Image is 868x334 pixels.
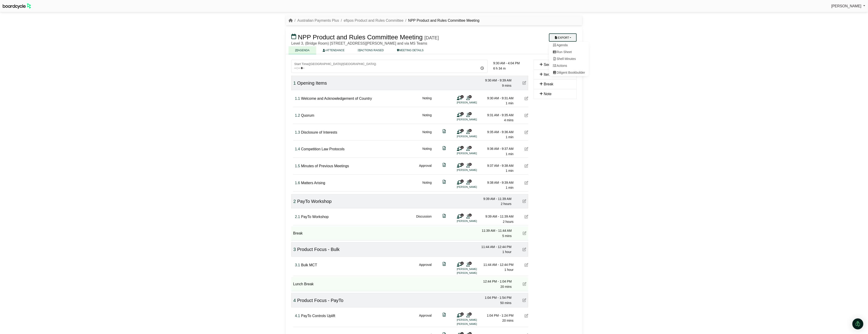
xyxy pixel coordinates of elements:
div: 9:39 AM - 11:39 AM [482,214,514,219]
span: 4 mins [504,118,514,122]
li: [PERSON_NAME] [457,185,491,189]
a: ATTENDANCE [316,46,351,54]
span: 6 h 34 m [493,67,506,70]
span: 5 [469,112,472,115]
div: 1:04 PM - 1:24 PM [482,313,514,318]
span: 20 mins [502,319,514,322]
span: 1 hour [502,250,512,254]
a: MEETING DETAILS [391,46,430,54]
span: 5 [469,214,472,217]
span: 1 [461,146,464,149]
div: 9:30 AM - 9:39 AM [480,78,512,83]
span: PayTo Controls Uplift [301,314,335,318]
li: [PERSON_NAME] [457,168,491,172]
img: BoardcycleBlackGreen-aaafeed430059cb809a45853b8cf6d952af9d84e6e89e1f1685b34bfd5cb7d64.svg [3,3,31,9]
div: Noting [423,113,432,123]
span: Item [544,73,551,76]
span: Click to fine tune number [293,247,296,252]
span: Product Focus - Bulk [297,247,340,252]
span: Click to fine tune number [293,298,296,303]
div: Discussion [416,214,432,224]
div: Noting [423,180,432,190]
span: 1 [461,95,464,98]
span: 1 min [506,169,514,172]
span: Click to fine tune number [293,199,296,204]
span: PayTo Workshop [297,199,332,204]
span: Matters Arising [301,181,325,185]
span: 5 [469,146,472,149]
span: 9 mins [502,84,512,87]
span: Quorum [301,113,314,117]
div: Open Intercom Messenger [852,318,863,329]
span: 1 hour [504,268,514,272]
a: Agenda [549,42,589,49]
li: [PERSON_NAME] [457,118,491,121]
span: Click to fine tune number [295,113,300,117]
span: 1 min [506,152,514,156]
li: [PERSON_NAME] [457,219,491,223]
span: Break [544,82,553,86]
div: 9:36 AM - 9:37 AM [482,146,514,151]
a: Shell Minutes [549,56,589,62]
div: Approval [419,313,432,326]
span: 2 [461,312,464,315]
span: Note [544,92,552,96]
li: [PERSON_NAME] [457,271,491,275]
div: 9:30 AM - 9:31 AM [482,96,514,101]
a: eftpos Product and Rules Committee [344,19,403,22]
li: NPP Product and Rules Committee Meeting [404,18,480,24]
span: Bulk MCT [301,263,317,267]
span: Click to fine tune number [295,130,300,134]
div: 9:35 AM - 9:36 AM [482,129,514,135]
span: Click to fine tune number [293,81,296,86]
span: 1 [461,163,464,166]
span: 20 mins [501,285,512,288]
li: [PERSON_NAME] [457,135,491,138]
span: Click to fine tune number [295,97,300,100]
span: Click to fine tune number [295,263,300,267]
button: Export [549,33,577,42]
span: 2 [461,262,464,265]
div: Approval [419,262,432,275]
div: Noting [423,146,432,156]
span: 5 [469,95,472,98]
span: 2 hours [503,220,514,224]
div: 11:39 AM - 11:44 AM [480,228,512,233]
div: 9:37 AM - 9:38 AM [482,163,514,168]
div: Noting [423,96,432,106]
span: 1 [461,214,464,217]
span: Lunch Break [293,282,314,286]
span: Break [293,231,303,235]
span: Opening Items [297,81,327,86]
span: Level 3, (Bridge Room) [STREET_ADDRESS][PERSON_NAME] and via MS Teams [291,41,427,45]
span: 1 [461,112,464,115]
span: Disclosure of Interests [301,130,337,134]
li: [PERSON_NAME] [457,267,491,271]
span: 50 mins [500,301,512,305]
span: 1 [461,180,464,183]
span: Section [544,63,556,67]
span: Minutes of Previous Meetings [301,164,349,168]
div: 9:31 AM - 9:35 AM [482,113,514,118]
a: Australian Payments Plus [297,19,339,22]
a: Actions [549,62,589,69]
span: 6 [469,262,472,265]
span: Product Focus - PayTo [297,298,343,303]
div: 11:44 AM - 12:44 PM [480,244,512,249]
div: Approval [419,163,432,173]
a: Run Sheet [549,49,589,56]
nav: breadcrumb [289,18,480,24]
span: 1 min [506,135,514,139]
span: 5 [469,180,472,183]
a: Diligent Bookbuilder [549,69,589,76]
span: Competition Law Protocols [301,147,345,151]
span: 5 mins [502,234,512,238]
span: 1 min [506,186,514,189]
div: 9:30 AM - 4:04 PM [493,61,528,66]
a: [PERSON_NAME] [831,3,865,9]
span: [PERSON_NAME] [831,4,862,8]
div: 12:44 PM - 1:04 PM [480,279,512,284]
span: 2 hours [501,202,512,206]
span: Click to fine tune number [295,314,300,318]
a: ACTIONS RAISED [351,46,390,54]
